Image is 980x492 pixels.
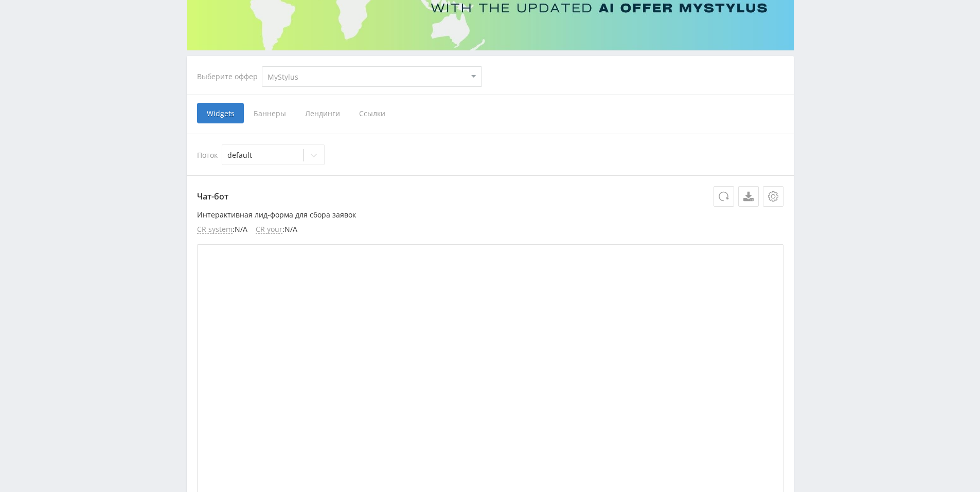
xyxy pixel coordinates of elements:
[197,211,783,219] p: Интерактивная лид-форма для сбора заявок
[197,72,262,81] div: Выберите оффер
[197,186,783,207] p: Чат-бот
[349,103,395,123] span: Ссылки
[197,103,244,123] span: Widgets
[197,225,247,234] li: : N/A
[197,225,233,234] span: CR system
[763,186,783,207] button: Настройки
[295,103,349,123] span: Лендинги
[244,103,295,123] span: Баннеры
[256,225,282,234] span: CR your
[738,186,759,207] a: Скачать
[197,144,783,165] div: Поток
[256,225,297,234] li: : N/A
[714,186,734,207] button: Обновить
